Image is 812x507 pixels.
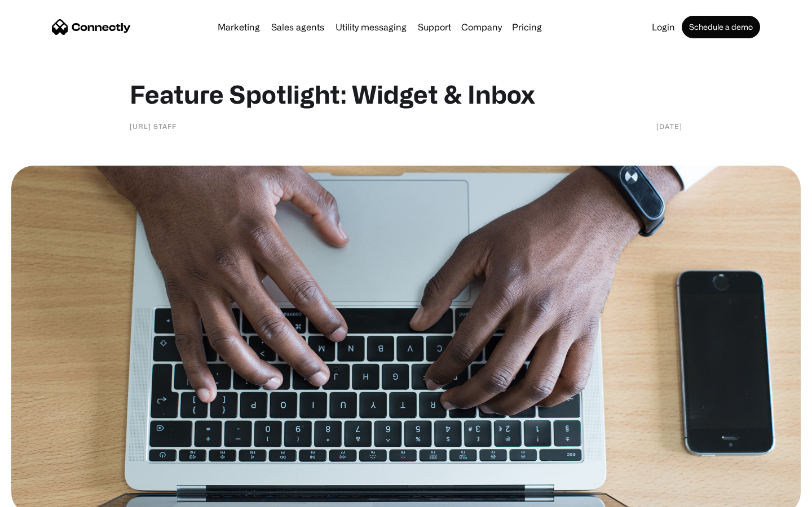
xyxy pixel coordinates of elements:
a: Pricing [507,23,546,32]
div: [URL] staff [130,121,176,132]
a: Support [413,23,456,32]
a: Marketing [213,23,264,32]
div: [DATE] [656,121,682,132]
ul: Language list [23,487,68,503]
aside: Language selected: English [11,487,68,503]
h1: Feature Spotlight: Widget & Inbox [130,79,682,109]
a: Utility messaging [331,23,411,32]
a: Sales agents [267,23,329,32]
a: Schedule a demo [682,16,760,38]
div: Company [461,19,502,35]
a: Login [647,23,679,32]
